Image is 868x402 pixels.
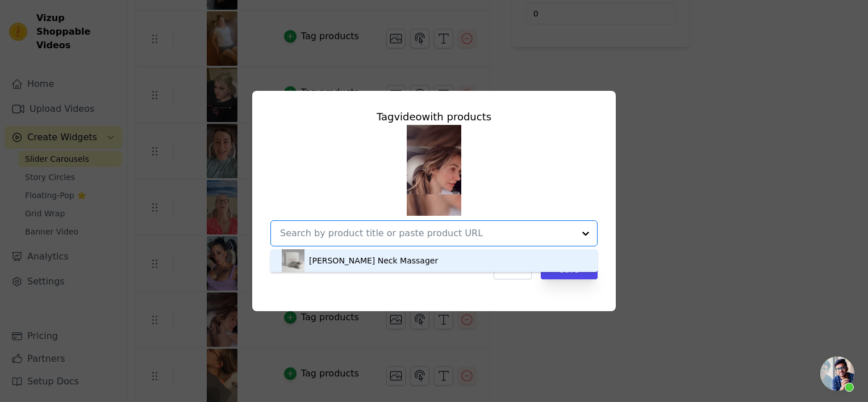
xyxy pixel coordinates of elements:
img: vizup-images-a864.png [407,125,461,216]
div: Open chat [820,357,854,391]
input: Search by product title or paste product URL [280,227,574,240]
div: Tag video with products [270,109,598,125]
img: product thumbnail [282,249,304,272]
div: [PERSON_NAME] Neck Massager [309,255,438,266]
